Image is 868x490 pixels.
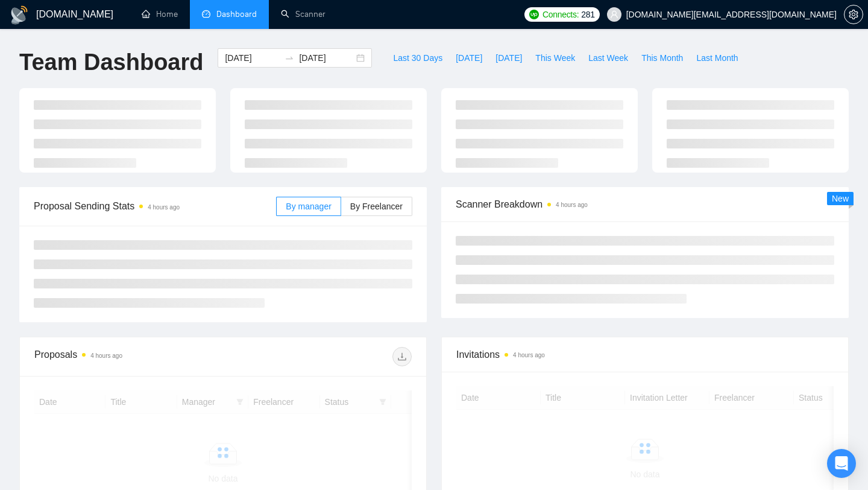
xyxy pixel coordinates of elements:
[19,48,203,77] h1: Team Dashboard
[535,51,575,65] span: This Week
[844,5,863,24] button: setting
[581,8,594,21] span: 281
[588,51,628,65] span: Last Week
[641,51,683,65] span: This Month
[456,51,482,65] span: [DATE]
[827,449,856,478] div: Open Intercom Messenger
[582,48,635,68] button: Last Week
[529,10,539,19] img: upwork-logo.png
[202,10,210,18] span: dashboard
[690,48,744,68] button: Last Month
[34,347,223,366] div: Proposals
[286,202,331,211] span: By manager
[386,48,449,68] button: Last 30 Days
[142,9,178,19] a: homeHome
[556,202,588,208] time: 4 hours ago
[34,199,276,214] span: Proposal Sending Stats
[832,194,849,203] span: New
[299,51,354,65] input: End date
[529,48,582,68] button: This Week
[449,48,489,68] button: [DATE]
[225,51,280,65] input: Start date
[281,9,325,19] a: searchScanner
[495,51,522,65] span: [DATE]
[513,352,545,358] time: 4 hours ago
[696,51,738,65] span: Last Month
[350,202,403,211] span: By Freelancer
[456,347,834,362] span: Invitations
[610,10,618,19] span: user
[456,197,834,212] span: Scanner Breakdown
[285,53,294,63] span: to
[489,48,529,68] button: [DATE]
[10,5,29,25] img: logo
[635,48,690,68] button: This Month
[285,53,294,63] span: swap-right
[216,9,257,19] span: Dashboard
[90,352,122,359] time: 4 hours ago
[542,8,579,21] span: Connects:
[393,51,442,65] span: Last 30 Days
[844,10,863,19] a: setting
[148,204,180,211] time: 4 hours ago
